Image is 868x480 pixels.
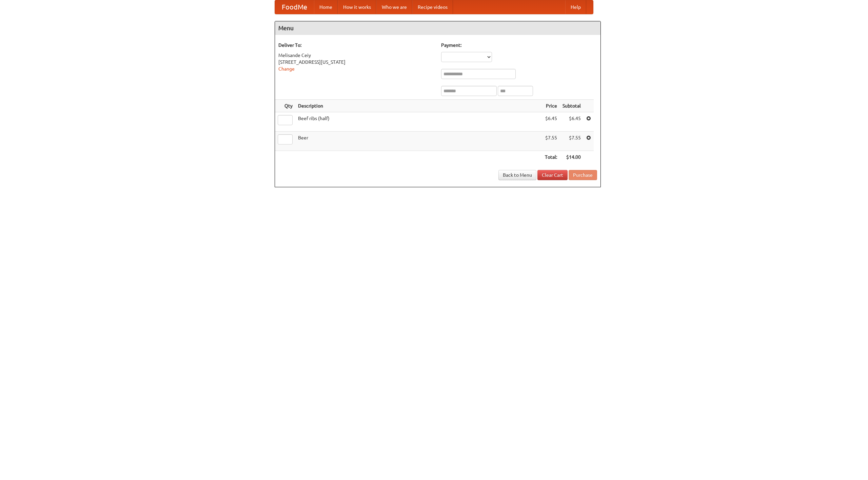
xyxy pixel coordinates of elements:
a: Back to Menu [498,170,536,180]
th: Description [295,100,542,112]
a: Help [565,0,586,14]
td: Beer [295,132,542,151]
th: $14.00 [560,151,584,164]
a: Home [314,0,338,14]
td: $6.45 [560,112,584,132]
a: Recipe videos [412,0,453,14]
th: Price [542,100,560,112]
th: Total: [542,151,560,164]
h5: Deliver To: [278,42,434,49]
a: Clear Cart [537,170,568,180]
a: How it works [338,0,376,14]
td: $7.55 [542,132,560,151]
div: Melisande Ceiy [278,52,434,59]
h4: Menu [275,21,600,35]
th: Subtotal [560,100,584,112]
a: Who we are [376,0,412,14]
td: Beef ribs (half) [295,112,542,132]
td: $6.45 [542,112,560,132]
a: FoodMe [275,0,314,14]
div: [STREET_ADDRESS][US_STATE] [278,59,434,65]
button: Purchase [569,170,597,180]
a: Change [278,66,295,72]
td: $7.55 [560,132,584,151]
th: Qty [275,100,295,112]
h5: Payment: [441,42,597,49]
